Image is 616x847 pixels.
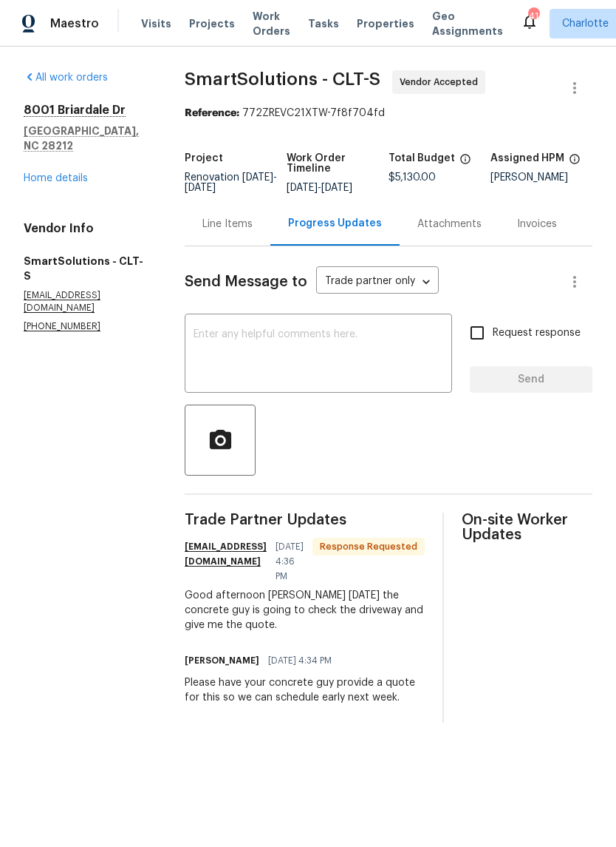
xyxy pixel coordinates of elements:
span: [DATE] 4:36 PM [276,539,304,584]
span: The hpm assigned to this work order. [569,153,581,172]
span: Response Requested [314,539,423,554]
div: 772ZREVC21XTW-7f8f704fd [185,106,592,121]
h5: Project [185,153,223,163]
h6: [PERSON_NAME] [185,653,259,668]
span: Projects [189,16,235,31]
h4: Vendor Info [24,221,149,236]
span: Geo Assignments [432,9,503,38]
span: Charlotte [562,16,609,31]
span: [DATE] [287,183,318,193]
span: Visits [141,16,171,31]
span: On-site Worker Updates [462,513,592,542]
div: Attachments [417,217,482,232]
div: Trade partner only [316,270,439,294]
span: Renovation [185,172,277,193]
div: Good afternoon [PERSON_NAME] [DATE] the concrete guy is going to check the driveway and give me t... [185,588,425,632]
span: The total cost of line items that have been proposed by Opendoor. This sum includes line items th... [459,153,471,172]
span: [DATE] [321,183,352,193]
span: SmartSolutions - CLT-S [185,70,380,88]
span: [DATE] [242,172,273,183]
a: Home details [24,173,88,183]
a: All work orders [24,72,108,83]
span: - [287,183,352,193]
span: Work Orders [253,9,290,38]
span: Request response [493,325,581,341]
div: Line Items [202,217,253,232]
h5: Assigned HPM [490,153,564,163]
div: Please have your concrete guy provide a quote for this so we can schedule early next week. [185,675,425,705]
span: - [185,172,277,193]
h5: SmartSolutions - CLT-S [24,254,149,283]
div: [PERSON_NAME] [490,172,592,183]
span: [DATE] [185,183,216,193]
span: $5,130.00 [389,172,436,183]
div: Progress Updates [288,216,382,231]
h5: Work Order Timeline [287,153,389,174]
h5: Total Budget [389,153,455,163]
span: Properties [357,16,414,31]
span: Tasks [308,18,339,29]
span: [DATE] 4:34 PM [268,653,332,668]
div: Invoices [517,217,557,232]
span: Trade Partner Updates [185,513,425,527]
span: Maestro [50,16,99,31]
div: 41 [528,9,538,24]
b: Reference: [185,108,239,118]
span: Vendor Accepted [400,75,484,90]
span: Send Message to [185,274,307,289]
